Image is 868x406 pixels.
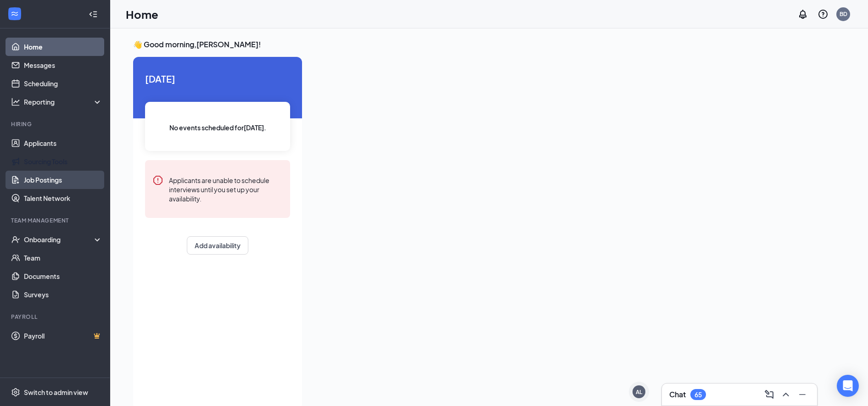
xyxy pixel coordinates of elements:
[669,389,686,400] h3: Chat
[818,9,829,20] svg: QuestionInfo
[24,97,103,106] div: Reporting
[24,152,102,171] a: Sourcing Tools
[24,38,102,56] a: Home
[89,10,98,19] svg: Collapse
[840,10,847,18] div: BD
[762,387,777,402] button: ComposeMessage
[694,391,702,399] div: 65
[797,9,808,20] svg: Notifications
[24,171,102,189] a: Job Postings
[837,375,859,397] div: Open Intercom Messenger
[11,217,101,224] div: Team Management
[152,175,163,186] svg: Error
[24,267,102,285] a: Documents
[24,189,102,207] a: Talent Network
[795,387,810,402] button: Minimize
[24,249,102,267] a: Team
[636,388,642,396] div: AL
[169,175,283,203] div: Applicants are unable to schedule interviews until you set up your availability.
[169,122,266,133] span: No events scheduled for [DATE] .
[145,72,290,86] span: [DATE]
[778,387,793,402] button: ChevronUp
[187,236,248,255] button: Add availability
[24,327,102,345] a: PayrollCrown
[10,9,19,18] svg: WorkstreamLogo
[11,97,20,106] svg: Analysis
[24,285,102,304] a: Surveys
[24,388,88,397] div: Switch to admin view
[780,389,791,400] svg: ChevronUp
[24,235,95,244] div: Onboarding
[24,56,102,74] a: Messages
[24,134,102,152] a: Applicants
[11,388,20,397] svg: Settings
[11,313,101,321] div: Payroll
[764,389,775,400] svg: ComposeMessage
[11,235,20,244] svg: UserCheck
[24,74,102,93] a: Scheduling
[797,389,808,400] svg: Minimize
[11,120,101,128] div: Hiring
[126,6,158,22] h1: Home
[133,39,823,50] h3: 👋 Good morning, [PERSON_NAME] !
